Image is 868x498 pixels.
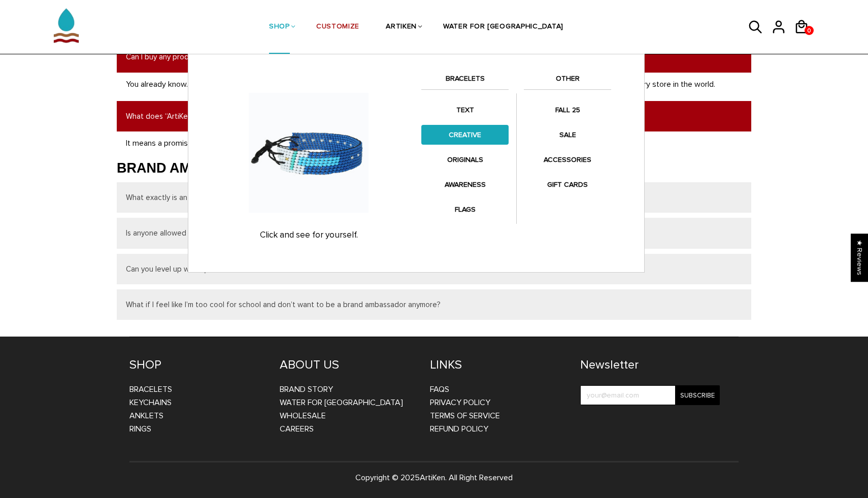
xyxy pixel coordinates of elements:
[580,357,720,373] h4: Newsletter
[524,150,611,170] a: ACCESSORIES
[280,397,403,408] a: WATER FOR [GEOGRAPHIC_DATA]
[421,73,509,90] a: BRACELETS
[443,1,563,54] a: WATER FOR [GEOGRAPHIC_DATA]
[430,411,500,421] a: Terms of Service
[524,73,611,90] a: OTHER
[280,424,314,434] a: CAREERS
[421,125,509,145] a: CREATIVE
[524,175,611,194] a: GIFT CARDS
[117,254,751,284] button: Can you level up when you’re a brand ambassador?
[126,78,742,91] p: You already know. If we are not in your favorite store. Please schedule a meeting with the manage...
[805,24,814,37] span: 0
[421,150,509,170] a: ORIGINALS
[117,101,751,131] button: What does “ArtiKen” even MEAN?
[280,357,415,373] h4: ABOUT US
[117,289,751,320] button: What if I feel like I’m too cool for school and don’t want to be a brand ambassador anymore?
[129,424,151,434] a: Rings
[129,411,163,421] a: Anklets
[129,471,739,484] p: Copyright © 2025 . All Right Reserved
[129,384,172,394] a: Bracelets
[430,397,490,408] a: Privacy Policy
[117,218,751,248] button: Is anyone allowed to try and be a brand ambassador, or do you have to be famous?
[524,125,611,145] a: SALE
[280,384,333,394] a: BRAND STORY
[117,182,751,213] button: What exactly is an ArtiKen brand ambassador?
[421,175,509,194] a: AWARENESS
[421,100,509,120] a: TEXT
[117,160,751,177] h2: BRAND AMBASSADOR FAQs
[117,42,751,72] button: Can I buy any products in an actual store?
[430,424,488,434] a: Refund Policy
[129,357,264,373] h4: SHOP
[129,397,172,408] a: Keychains
[580,385,720,405] input: your@email.com
[430,357,565,373] h4: LINKS
[805,26,814,35] a: 0
[269,1,290,54] a: SHOP
[420,473,445,483] a: ArtiKen
[430,384,449,394] a: FAQs
[386,1,417,54] a: ARTIKEN
[421,200,509,219] a: FLAGS
[316,1,359,54] a: CUSTOMIZE
[675,385,720,405] input: Subscribe
[126,137,742,150] p: It means a promise. That you're guaranteed to receive the best handmade product pieced together b...
[851,234,868,282] div: Click to open Judge.me floating reviews tab
[206,230,411,240] p: Click and see for yourself.
[280,411,326,421] a: WHOLESALE
[524,100,611,120] a: FALL 25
